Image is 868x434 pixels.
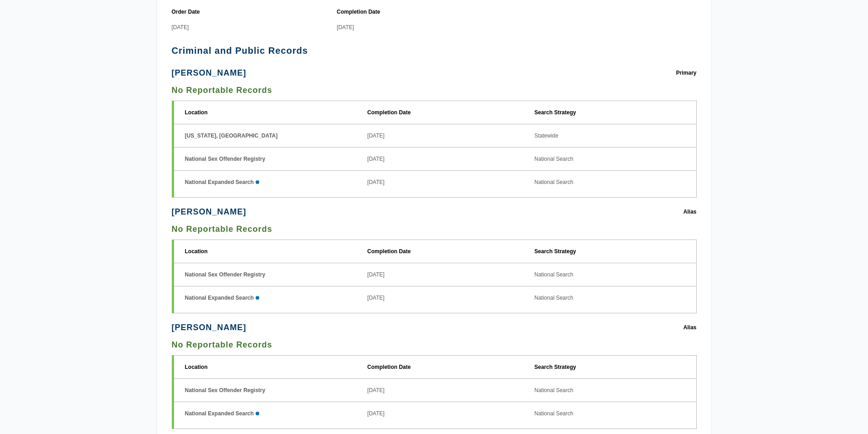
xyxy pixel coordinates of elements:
[185,363,211,371] strong: Location
[172,83,697,97] h3: No Reportable Records
[367,179,385,185] span: [DATE]
[367,295,385,301] span: [DATE]
[683,205,697,219] span: Alias
[676,66,697,80] span: Primary
[534,410,573,417] span: National Search
[534,108,579,117] strong: Search Strategy
[185,156,266,162] span: National Sex Offender Registry
[172,8,203,16] strong: Order Date
[367,133,385,139] span: [DATE]
[172,68,247,77] h3: [PERSON_NAME]
[185,247,211,255] strong: Location
[185,133,278,139] span: [US_STATE], [GEOGRAPHIC_DATA]
[367,387,385,393] span: [DATE]
[367,247,413,255] strong: Completion Date
[367,363,413,371] strong: Completion Date
[172,46,697,55] h2: Criminal and Public Records
[534,363,579,371] strong: Search Strategy
[172,338,697,352] h3: No Reportable Records
[367,410,385,417] span: [DATE]
[534,247,579,255] strong: Search Strategy
[172,222,697,236] h3: No Reportable Records
[185,294,254,302] span: National Expanded Search
[172,323,247,332] h3: [PERSON_NAME]
[172,24,189,31] span: [DATE]
[185,387,266,393] span: National Sex Offender Registry
[337,8,383,16] strong: Completion Date
[534,179,573,185] span: National Search
[367,156,385,162] span: [DATE]
[337,24,354,31] span: [DATE]
[185,178,254,186] span: National Expanded Search
[534,271,573,278] span: National Search
[367,271,385,278] span: [DATE]
[367,108,413,117] strong: Completion Date
[534,387,573,393] span: National Search
[534,133,559,139] span: Statewide
[534,295,573,301] span: National Search
[185,409,254,418] span: National Expanded Search
[172,207,247,216] h3: [PERSON_NAME]
[185,271,266,278] span: National Sex Offender Registry
[185,108,211,117] strong: Location
[534,156,573,162] span: National Search
[683,321,697,334] span: Alias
